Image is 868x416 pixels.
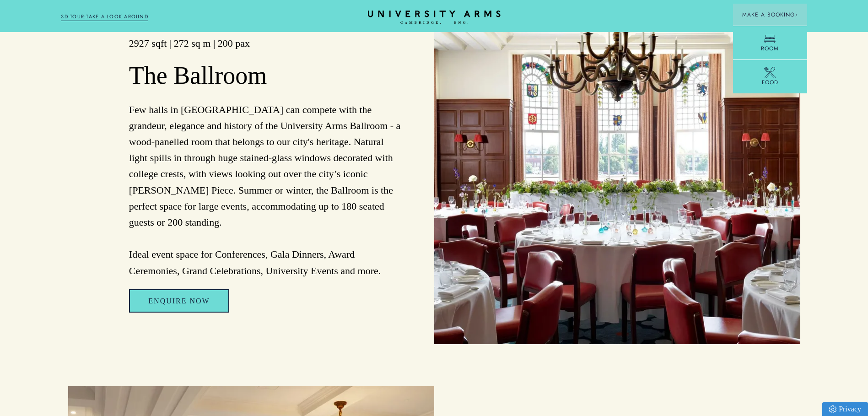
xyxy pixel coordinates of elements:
[762,78,778,86] span: Food
[795,13,798,16] img: Arrow icon
[733,26,807,59] a: Room
[61,13,148,21] a: 3D TOUR:TAKE A LOOK AROUND
[822,402,868,416] a: Privacy
[129,61,403,91] h2: The Ballroom
[434,5,800,344] img: image-cfe038ca1a082bc712318d353845656887d063b2-2001x1500-jpg
[129,289,229,313] a: Enquire Now
[129,102,403,279] p: Few halls in [GEOGRAPHIC_DATA] can compete with the grandeur, elegance and history of the Univers...
[829,405,836,413] img: Privacy
[733,59,807,93] a: Food
[129,37,403,50] h3: 2927 sqft | 272 sq m | 200 pax
[761,44,779,53] span: Room
[733,4,807,26] button: Make a BookingArrow icon
[368,11,501,25] a: Home
[742,11,798,19] span: Make a Booking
